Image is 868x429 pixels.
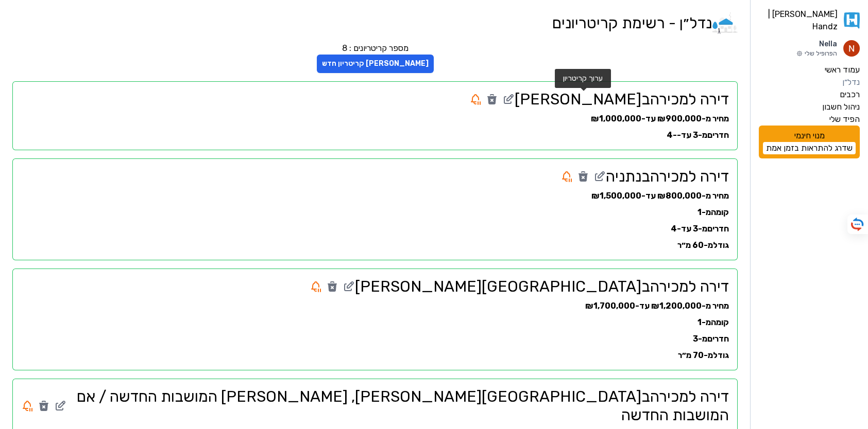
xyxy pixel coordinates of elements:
[796,39,837,49] p: Nella
[759,126,860,158] div: מנוי חינמי
[759,39,860,58] a: תמונת פרופילNellaהפרופיל שלי
[843,40,860,57] img: תמונת פרופיל
[317,55,434,73] button: [PERSON_NAME] קריטריון חדש
[822,101,860,113] label: ניהול חשבון
[829,113,860,126] label: הפיד שלי
[21,333,729,345] div: חדרים מ-3
[759,76,860,88] a: נדל״ן
[21,349,729,362] div: גודל מ-70 מ״ר
[21,223,729,235] div: חדרים מ-3 עד-4
[21,90,729,109] h2: דירה למכירה ב [PERSON_NAME]
[763,142,856,154] a: שדרג להתראות בזמן אמת
[840,88,860,101] label: רכבים
[21,277,729,296] h2: דירה למכירה ב [GEOGRAPHIC_DATA][PERSON_NAME]
[759,8,860,33] a: [PERSON_NAME] | Handz
[21,167,729,186] h2: דירה למכירה ב נתניה
[21,113,729,125] div: מחיר מ-₪900,000 עד-₪1,000,000
[759,101,860,113] a: ניהול חשבון
[759,88,860,101] a: רכבים
[21,239,729,252] div: גודל מ-60 מ״ר
[842,76,860,88] label: נדל״ן
[759,113,860,126] a: הפיד שלי
[21,206,729,219] div: קומה מ-1
[12,12,738,34] h1: נדל״ן - רשימת קריטריונים
[12,42,738,55] div: מספר קריטריונים : 8
[759,64,860,76] a: עמוד ראשי
[21,316,729,329] div: קומה מ-1
[21,190,729,202] div: מחיר מ-₪800,000 עד-₪1,500,000
[21,387,729,424] h2: דירה למכירה ב [GEOGRAPHIC_DATA][PERSON_NAME] , [PERSON_NAME] המושבות החדשה / אם המושבות החדשה
[796,49,837,58] p: הפרופיל שלי
[21,129,729,141] div: חדרים מ-3 עד--4
[21,300,729,312] div: מחיר מ-₪1,200,000 עד-₪1,700,000
[825,64,860,76] label: עמוד ראשי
